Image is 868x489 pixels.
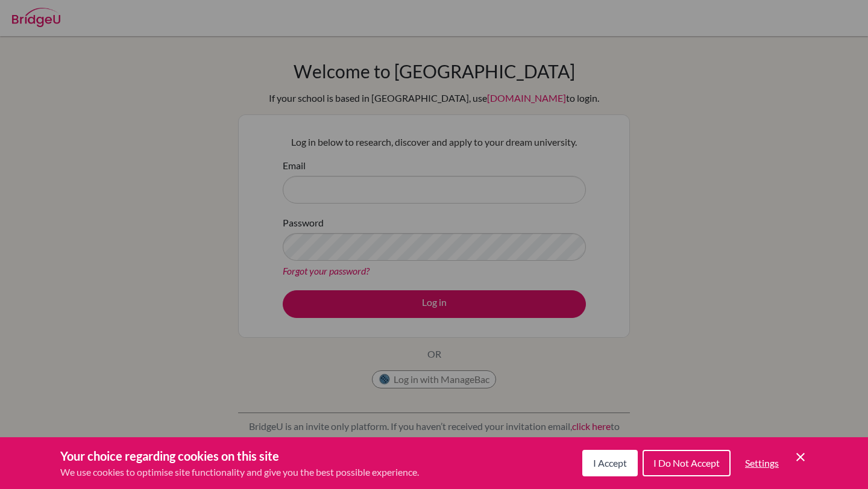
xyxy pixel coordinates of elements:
span: I Do Not Accept [653,457,720,469]
button: Settings [735,451,788,475]
button: I Do Not Accept [643,450,731,476]
p: We use cookies to optimise site functionality and give you the best possible experience. [60,465,419,479]
span: Settings [745,457,779,469]
button: Save and close [793,450,808,464]
span: I Accept [593,457,627,469]
h3: Your choice regarding cookies on this site [60,447,419,465]
button: I Accept [582,450,638,476]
